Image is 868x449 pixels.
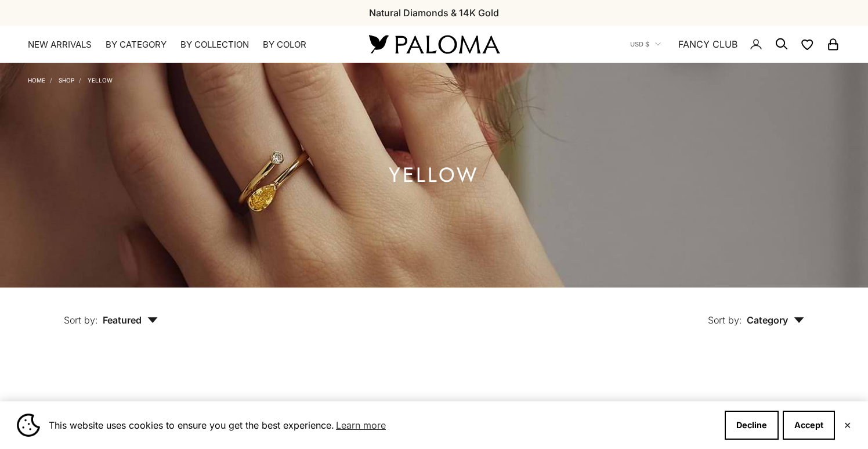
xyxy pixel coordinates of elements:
nav: Primary navigation [28,39,341,51]
span: Sort by: [64,314,98,326]
summary: By Color [263,39,306,51]
span: This website uses cookies to ensure you get the best experience. [49,416,715,434]
nav: Breadcrumb [28,74,113,84]
button: Sort by: Category [681,288,831,336]
a: NEW ARRIVALS [28,39,92,51]
span: Category [747,314,804,326]
a: Yellow [88,77,113,84]
span: Featured [103,314,158,326]
button: Decline [725,411,779,440]
p: Natural Diamonds & 14K Gold [369,5,499,20]
a: Learn more [334,416,388,434]
span: USD $ [630,39,649,49]
summary: By Category [106,39,167,51]
button: Close [844,422,851,429]
a: Shop [59,77,74,84]
button: Sort by: Featured [37,288,185,336]
summary: By Collection [180,39,249,51]
span: Sort by: [708,314,742,326]
button: USD $ [630,39,661,49]
a: FANCY CLUB [678,37,737,52]
img: Cookie banner [17,414,40,437]
nav: Secondary navigation [630,26,840,63]
button: Accept [783,411,835,440]
h1: Yellow [389,168,479,182]
a: Home [28,77,45,84]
